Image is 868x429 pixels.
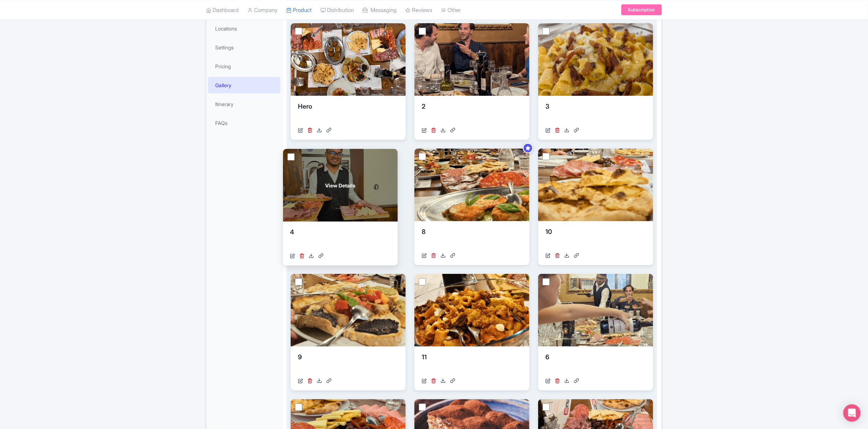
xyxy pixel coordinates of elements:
a: FAQs [208,115,281,131]
a: Settings [208,39,281,56]
div: 3 [545,102,646,124]
div: Open Intercom Messenger [843,404,861,422]
div: 10 [545,227,646,249]
a: Gallery [208,77,281,93]
a: Itinerary [208,96,281,112]
div: 11 [422,352,522,374]
a: Subscription [621,4,662,15]
a: Locations [208,20,281,37]
div: 9 [298,352,398,374]
div: 6 [545,352,646,374]
div: 2 [422,102,522,124]
div: Hero [298,102,398,124]
a: View Details [283,149,398,222]
div: 4 [290,227,391,249]
div: 8 [422,227,522,249]
span: View Details [325,182,356,189]
a: Pricing [208,58,281,74]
